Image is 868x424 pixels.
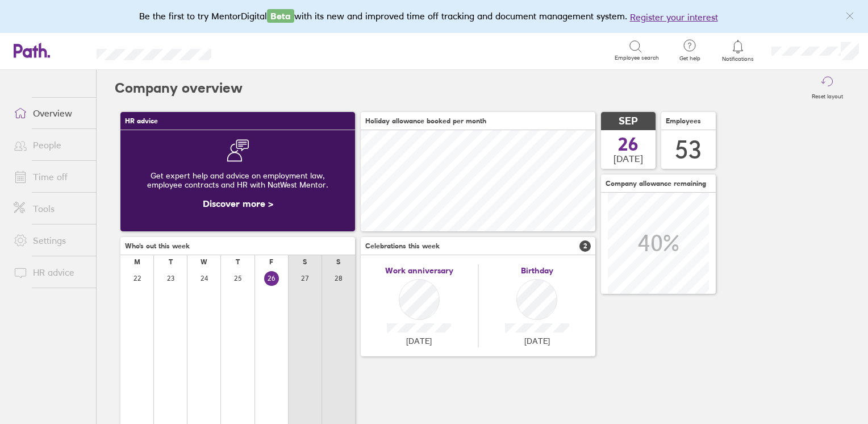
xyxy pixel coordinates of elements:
[5,261,96,284] a: HR advice
[614,153,643,164] span: [DATE]
[201,258,207,266] div: W
[666,117,701,125] span: Employees
[615,55,659,61] span: Employee search
[5,134,96,156] a: People
[385,266,453,275] span: Work anniversary
[139,9,729,24] div: Be the first to try MentorDigital with its new and improved time off tracking and document manage...
[134,258,140,266] div: M
[115,70,243,106] h2: Company overview
[336,258,340,266] div: S
[365,117,486,125] span: Holiday allowance booked per month
[720,39,757,63] a: Notifications
[524,336,550,346] span: [DATE]
[675,135,702,164] div: 53
[130,162,346,198] div: Get expert help and advice on employment law, employee contracts and HR with NatWest Mentor.
[303,258,307,266] div: S
[5,165,96,188] a: Time off
[125,242,190,250] span: Who's out this week
[5,229,96,252] a: Settings
[406,336,432,346] span: [DATE]
[365,242,440,250] span: Celebrations this week
[242,45,271,55] div: Search
[619,115,638,127] span: SEP
[521,266,553,275] span: Birthday
[618,135,639,153] span: 26
[579,240,591,252] span: 2
[169,258,173,266] div: T
[805,90,850,100] label: Reset layout
[5,197,96,220] a: Tools
[267,9,294,23] span: Beta
[805,70,850,106] button: Reset layout
[671,55,708,62] span: Get help
[606,180,706,188] span: Company allowance remaining
[630,10,718,24] button: Register your interest
[125,117,158,125] span: HR advice
[236,258,240,266] div: T
[269,258,273,266] div: F
[203,198,273,209] a: Discover more >
[5,102,96,124] a: Overview
[720,56,757,63] span: Notifications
